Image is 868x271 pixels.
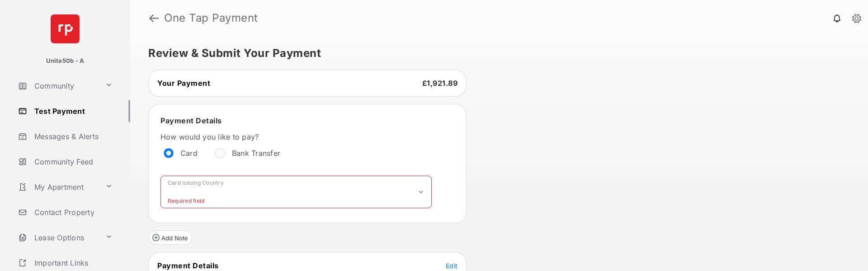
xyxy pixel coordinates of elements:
[164,13,258,23] strong: One Tap Payment
[157,261,219,270] span: Payment Details
[160,116,222,125] span: Payment Details
[232,149,280,158] label: Bank Transfer
[14,227,102,248] a: Lease Options
[422,79,458,88] span: £1,921.89
[148,48,843,59] h5: Review & Submit Your Payment
[14,126,130,147] a: Messages & Alerts
[14,75,102,97] a: Community
[51,14,80,43] img: svg+xml;base64,PHN2ZyB4bWxucz0iaHR0cDovL3d3dy53My5vcmcvMjAwMC9zdmciIHdpZHRoPSI2NCIgaGVpZ2h0PSI2NC...
[160,132,432,141] label: How would you like to pay?
[446,262,458,270] span: Edit
[157,79,210,88] span: Your Payment
[148,230,192,245] button: Add Note
[14,176,102,198] a: My Apartment
[14,151,130,173] a: Community Feed
[446,261,458,270] button: Edit
[14,100,130,122] a: Test Payment
[46,56,85,65] p: Unita50b - A
[14,201,130,223] a: Contact Property
[180,149,198,158] label: Card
